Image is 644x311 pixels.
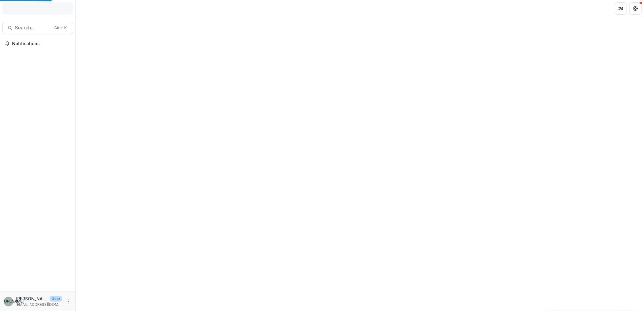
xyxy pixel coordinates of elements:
[615,2,627,15] button: Partners
[2,39,73,48] button: Notifications
[50,296,62,302] p: User
[629,2,642,15] button: Get Help
[65,298,72,305] button: More
[12,41,71,46] span: Notifications
[78,4,104,13] nav: breadcrumb
[16,302,62,307] p: [EMAIL_ADDRESS][DOMAIN_NAME]
[16,296,47,302] p: [PERSON_NAME]
[2,22,73,34] button: Search...
[15,25,51,31] span: Search...
[53,25,68,31] div: Ctrl + K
